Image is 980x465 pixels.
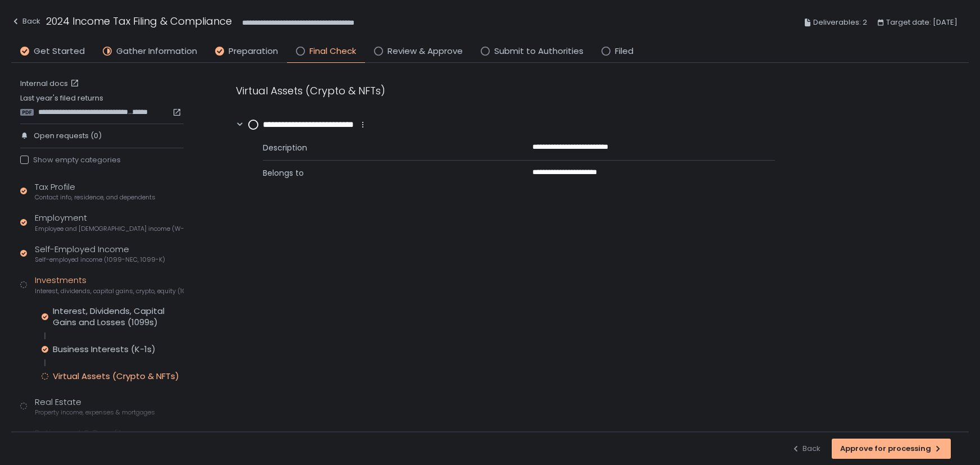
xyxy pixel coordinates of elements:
[35,225,184,233] span: Employee and [DEMOGRAPHIC_DATA] income (W-2s)
[263,167,505,179] span: Belongs to
[53,371,179,382] div: Virtual Assets (Crypto & NFTs)
[35,256,165,264] span: Self-employed income (1099-NEC, 1099-K)
[229,45,278,58] span: Preparation
[35,274,184,295] div: Investments
[309,45,356,58] span: Final Check
[11,13,40,32] button: Back
[791,444,821,454] div: Back
[53,344,156,355] div: Business Interests (K-1s)
[35,243,165,265] div: Self-Employed Income
[35,212,184,233] div: Employment
[35,427,184,448] div: Retirement & Benefits
[35,287,184,295] span: Interest, dividends, capital gains, crypto, equity (1099s, K-1s)
[236,83,775,98] div: Virtual Assets (Crypto & NFTs)
[615,45,633,58] span: Filed
[20,79,81,89] a: Internal docs
[46,13,232,29] h1: 2024 Income Tax Filing & Compliance
[388,45,463,58] span: Review & Approve
[53,306,184,328] div: Interest, Dividends, Capital Gains and Losses (1099s)
[840,444,942,454] div: Approve for processing
[813,16,867,29] span: Deliverables: 2
[34,45,85,58] span: Get Started
[35,408,155,417] span: Property income, expenses & mortgages
[263,142,505,153] span: Description
[494,45,584,58] span: Submit to Authorities
[35,181,156,202] div: Tax Profile
[116,45,197,58] span: Gather Information
[20,93,184,117] div: Last year's filed returns
[886,16,958,29] span: Target date: [DATE]
[11,15,40,28] div: Back
[35,193,156,202] span: Contact info, residence, and dependents
[791,439,821,459] button: Back
[832,439,951,459] button: Approve for processing
[34,131,102,141] span: Open requests (0)
[35,396,155,417] div: Real Estate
